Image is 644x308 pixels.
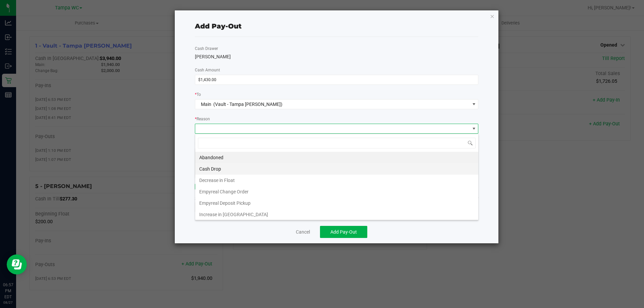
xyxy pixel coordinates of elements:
li: Decrease in Float [195,175,478,186]
a: Cancel [296,229,310,236]
iframe: Resource center [7,254,27,274]
span: Cash Amount [195,68,220,72]
li: Empyreal Deposit Pickup [195,197,478,209]
li: Increase in [GEOGRAPHIC_DATA] [195,209,478,220]
li: Cash Drop [195,163,478,175]
span: Add Pay-Out [330,229,357,235]
label: To [195,91,201,98]
div: [PERSON_NAME] [195,53,479,60]
span: Main [201,102,211,107]
label: Reason [195,116,210,122]
span: (Vault - Tampa [PERSON_NAME]) [213,102,282,107]
button: Add Pay-Out [320,226,367,238]
div: Add Pay-Out [195,21,241,31]
label: Cash Drawer [195,46,218,52]
li: Abandoned [195,152,478,163]
li: Empyreal Change Order [195,186,478,197]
